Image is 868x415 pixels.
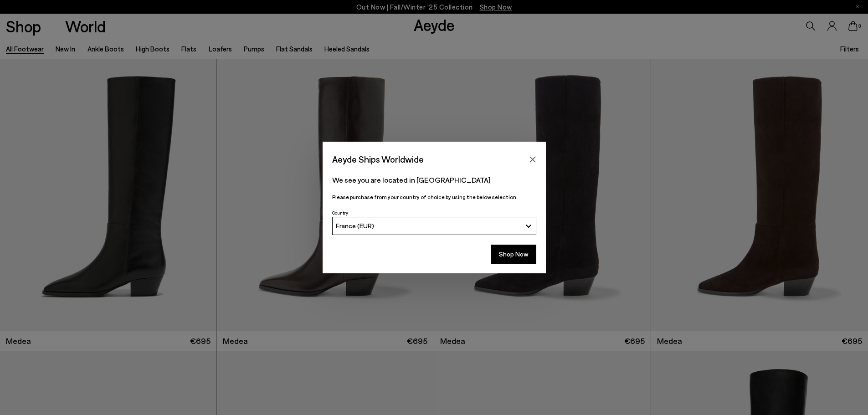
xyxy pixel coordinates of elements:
span: Aeyde Ships Worldwide [332,151,424,167]
p: We see you are located in [GEOGRAPHIC_DATA] [332,174,536,185]
span: France (EUR) [336,222,374,230]
p: Please purchase from your country of choice by using the below selection: [332,193,536,201]
button: Close [526,153,539,166]
button: Shop Now [491,245,536,264]
span: Country [332,210,348,215]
